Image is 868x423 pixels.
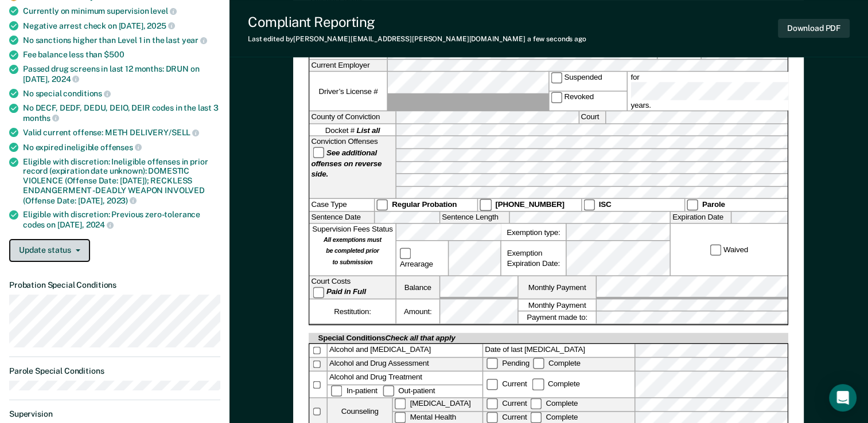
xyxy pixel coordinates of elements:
input: Paid in Full [313,287,325,299]
span: conditions [63,89,110,98]
div: Restitution: [310,299,396,323]
label: Revoked [549,92,626,111]
input: See additional offenses on reverse side. [313,147,325,158]
div: Case Type [310,199,374,211]
span: $500 [104,50,124,59]
div: Passed drug screens in last 12 months: DRUN on [DATE], [23,64,220,84]
label: Expiration Date [671,211,731,223]
div: No DECF, DEDF, DEDU, DEIO, DEIR codes in the last 3 [23,103,220,123]
input: Revoked [551,92,562,103]
button: Update status [9,239,90,262]
div: Conviction Offenses [310,136,396,198]
span: 2023) [107,196,137,205]
label: Pending [485,359,531,367]
label: Balance [396,277,439,299]
input: Out-patient [383,385,395,397]
input: Parole [687,199,698,211]
div: No sanctions higher than Level 1 in the last [23,35,220,45]
strong: ISC [599,200,612,209]
span: 2024 [86,220,114,229]
input: Current [486,379,498,390]
div: Eligible with discretion: Previous zero-tolerance codes on [DATE], [23,210,220,229]
label: [MEDICAL_DATA] [393,398,482,411]
label: Complete [531,379,582,388]
dt: Parole Special Conditions [9,366,220,376]
span: 2025 [147,21,174,30]
div: Valid current offense: METH [23,127,220,138]
strong: Regular Probation [392,200,457,209]
label: Amount: [396,299,439,323]
input: Mental Health [395,412,406,423]
div: Fee balance less than [23,50,220,60]
div: Special Conditions [317,333,457,343]
label: Waived [709,244,750,256]
span: a few seconds ago [527,35,586,43]
strong: All exemptions must be completed prior to submission [324,236,382,266]
input: In-patient [331,385,342,397]
button: Download PDF [778,19,850,38]
input: Complete [531,412,542,423]
strong: Parole [702,200,725,209]
label: Driver’s License # [310,72,387,111]
label: for years. [629,72,803,111]
input: Current [486,412,498,423]
input: for years. [631,83,801,100]
label: Date of last [MEDICAL_DATA] [483,344,635,357]
span: DELIVERY/SELL [130,128,199,137]
label: Monthly Payment [519,299,596,311]
div: Compliant Reporting [248,14,586,30]
strong: [PHONE_NUMBER] [496,200,565,209]
label: Out-patient [382,386,437,394]
div: Alcohol and Drug Assessment [328,358,482,370]
label: Sentence Date [310,211,374,223]
input: Arrearage [400,248,411,259]
input: Complete [531,398,542,410]
label: Exemption type: [501,224,566,240]
label: In-patient [329,386,381,394]
input: Pending [486,358,498,369]
label: Payment made to: [519,312,596,323]
div: Last edited by [PERSON_NAME][EMAIL_ADDRESS][PERSON_NAME][DOMAIN_NAME] [248,35,586,43]
label: Monthly Payment [519,277,596,299]
strong: List all [357,126,380,134]
input: Current [486,398,498,410]
input: Regular Probation [377,199,388,211]
input: Waived [710,244,722,256]
label: Current [485,413,528,421]
label: Court [579,112,605,123]
input: [PHONE_NUMBER] [480,199,492,211]
label: Current [485,379,528,388]
input: Complete [532,379,544,390]
span: level [150,6,176,15]
span: 2024 [52,75,79,84]
label: Current [485,399,528,408]
div: No expired ineligible [23,142,220,152]
dt: Supervision [9,409,220,419]
span: months [23,113,59,123]
div: Alcohol and Drug Treatment [328,371,482,384]
input: Complete [533,358,544,369]
label: Sentence Length [441,211,509,223]
div: Alcohol and [MEDICAL_DATA] [328,344,482,357]
label: Complete [531,359,582,367]
span: Check all that apply [386,334,456,343]
div: Eligible with discretion: Ineligible offenses in prior record (expiration date unknown): DOMESTIC... [23,157,220,206]
div: Court Costs [310,277,396,299]
input: ISC [583,199,595,211]
label: County of Conviction [310,112,396,123]
label: Complete [529,399,580,408]
span: offenses [100,143,142,152]
div: Supervision Fees Status [310,224,396,276]
div: Exemption Expiration Date: [501,241,566,276]
strong: Paid in Full [326,288,366,296]
span: year [182,36,207,45]
span: Docket # [325,125,380,135]
dt: Probation Special Conditions [9,280,220,290]
div: Currently on minimum supervision [23,6,220,16]
label: Arrearage [398,248,446,269]
input: [MEDICAL_DATA] [395,398,406,410]
strong: See additional offenses on reverse side. [312,148,382,178]
div: Negative arrest check on [DATE], [23,21,220,31]
label: Current Employer [310,60,387,71]
label: Complete [529,413,580,421]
